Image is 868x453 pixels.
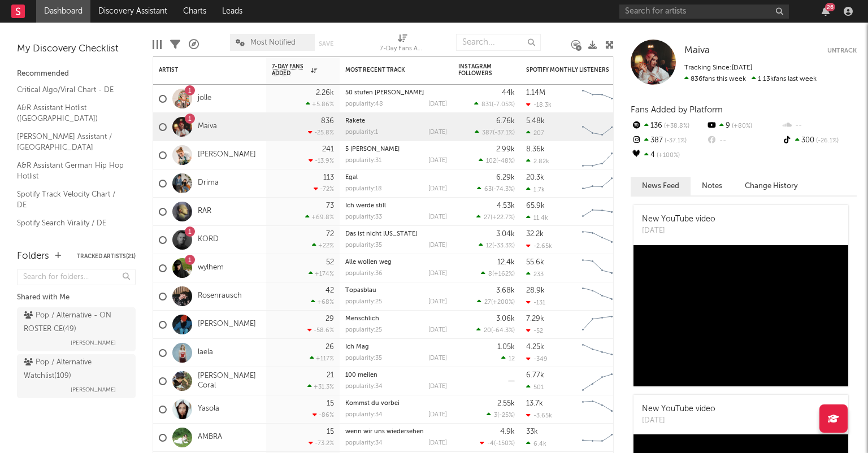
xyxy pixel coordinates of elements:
[458,63,498,77] div: Instagram Followers
[484,186,492,193] span: 63
[684,76,746,82] span: 836 fans this week
[526,287,545,294] div: 28.9k
[153,28,162,61] div: Edit Columns
[17,102,124,125] a: A&R Assistant Hotlist ([GEOGRAPHIC_DATA])
[486,158,496,164] span: 102
[486,243,492,249] span: 12
[327,400,334,407] div: 15
[526,372,544,379] div: 6.77k
[479,157,515,164] div: ( )
[577,85,628,113] svg: Chart title
[663,138,687,144] span: -37.1 %
[494,412,497,419] span: 3
[484,215,491,221] span: 27
[311,298,334,306] div: +68 %
[526,259,544,266] div: 55.6k
[642,415,715,426] div: [DATE]
[17,307,136,351] a: Pop / Alternative - ON ROSTER CE(49)[PERSON_NAME]
[428,412,447,418] div: [DATE]
[577,282,628,311] svg: Chart title
[428,271,447,277] div: [DATE]
[526,242,552,250] div: -2.65k
[428,242,447,249] div: [DATE]
[345,259,392,265] a: Alle wollen weg
[526,146,545,153] div: 8.36k
[319,41,333,47] button: Save
[17,84,124,96] a: Critical Algo/Viral Chart - DE
[662,123,689,129] span: +38.8 %
[684,64,752,71] span: Tracking Since: [DATE]
[345,355,382,361] div: popularity: 35
[730,123,752,129] span: +80 %
[706,133,781,148] div: --
[24,356,126,383] div: Pop / Alternative Watchlist ( 109 )
[526,355,548,363] div: -349
[493,102,513,108] span: -7.05 %
[481,270,515,277] div: ( )
[325,343,334,351] div: 26
[497,259,515,266] div: 12.4k
[475,129,515,136] div: ( )
[345,203,386,209] a: Ich werde still
[496,230,515,238] div: 3.04k
[577,226,628,254] svg: Chart title
[734,177,809,195] button: Change History
[345,299,382,305] div: popularity: 25
[198,320,256,329] a: [PERSON_NAME]
[310,355,334,362] div: +117 %
[17,250,49,263] div: Folders
[198,433,222,442] a: AMBRA
[309,270,334,277] div: +174 %
[326,259,334,266] div: 52
[782,119,857,133] div: --
[474,101,515,108] div: ( )
[198,235,219,245] a: KORD
[526,428,538,435] div: 33k
[345,412,383,418] div: popularity: 34
[198,291,242,301] a: Rosenrausch
[827,45,857,56] button: Untrack
[345,203,447,209] div: Ich werde still
[308,129,334,136] div: -25.8 %
[825,3,835,11] div: 26
[345,90,447,96] div: 50 stufen grau
[577,169,628,198] svg: Chart title
[502,89,515,97] div: 44k
[345,186,382,192] div: popularity: 18
[428,384,447,390] div: [DATE]
[526,174,544,181] div: 20.3k
[526,202,545,210] div: 65.9k
[494,130,513,136] span: -37.1 %
[526,214,548,221] div: 11.4k
[71,336,116,350] span: [PERSON_NAME]
[17,188,124,211] a: Spotify Track Velocity Chart / DE
[170,28,180,61] div: Filters
[706,119,781,133] div: 9
[484,328,491,334] span: 20
[198,150,256,160] a: [PERSON_NAME]
[345,101,383,107] div: popularity: 48
[631,119,706,133] div: 136
[619,5,789,19] input: Search for artists
[345,259,447,265] div: Alle wollen weg
[428,158,447,164] div: [DATE]
[327,372,334,379] div: 21
[17,354,136,398] a: Pop / Alternative Watchlist(109)[PERSON_NAME]
[17,291,136,304] div: Shared with Me
[684,46,710,55] span: Maiva
[477,298,515,306] div: ( )
[577,311,628,339] svg: Chart title
[577,141,628,169] svg: Chart title
[479,242,515,249] div: ( )
[428,214,447,220] div: [DATE]
[307,326,334,334] div: -58.6 %
[684,45,710,56] a: Maiva
[482,130,493,136] span: 387
[496,287,515,294] div: 3.68k
[345,327,382,333] div: popularity: 25
[325,315,334,323] div: 29
[345,429,424,435] a: wenn wir uns wiedersehen
[526,412,552,419] div: -3.65k
[326,202,334,210] div: 73
[345,231,447,237] div: Das ist nicht New York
